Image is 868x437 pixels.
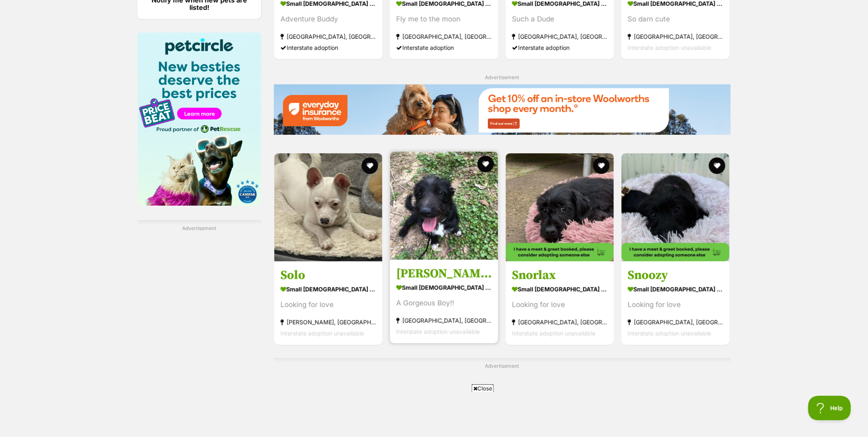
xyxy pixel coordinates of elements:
[622,261,730,345] a: Snoozy small [DEMOGRAPHIC_DATA] Dog Looking for love [GEOGRAPHIC_DATA], [GEOGRAPHIC_DATA] Interst...
[506,261,614,345] a: Snorlax small [DEMOGRAPHIC_DATA] Dog Looking for love [GEOGRAPHIC_DATA], [GEOGRAPHIC_DATA] Inters...
[281,267,376,283] h3: Solo
[281,283,376,295] strong: small [DEMOGRAPHIC_DATA] Dog
[284,396,584,433] iframe: Advertisement
[512,283,608,295] strong: small [DEMOGRAPHIC_DATA] Dog
[512,31,608,42] strong: [GEOGRAPHIC_DATA], [GEOGRAPHIC_DATA]
[472,384,494,392] span: Close
[390,259,498,343] a: [PERSON_NAME] small [DEMOGRAPHIC_DATA] Dog A Gorgeous Boy!! [GEOGRAPHIC_DATA], [GEOGRAPHIC_DATA] ...
[274,84,731,136] a: Everyday Insurance promotional banner
[396,265,492,281] h3: [PERSON_NAME]
[396,31,492,42] strong: [GEOGRAPHIC_DATA], [GEOGRAPHIC_DATA]
[396,297,492,308] div: A Gorgeous Boy!!
[512,316,608,327] strong: [GEOGRAPHIC_DATA], [GEOGRAPHIC_DATA]
[628,267,723,283] h3: Snoozy
[274,261,382,345] a: Solo small [DEMOGRAPHIC_DATA] Dog Looking for love [PERSON_NAME], [GEOGRAPHIC_DATA] Interstate ad...
[593,157,610,174] button: favourite
[281,316,376,327] strong: [PERSON_NAME], [GEOGRAPHIC_DATA]
[281,299,376,310] div: Looking for love
[628,283,723,295] strong: small [DEMOGRAPHIC_DATA] Dog
[138,33,261,206] img: Pet Circle promo banner
[628,299,723,310] div: Looking for love
[477,156,494,172] button: favourite
[622,153,730,261] img: Snoozy - Poodle x Staffordshire Bull Terrier Dog
[281,42,376,53] div: Interstate adoption
[628,14,723,25] div: So darn cute
[281,329,364,336] span: Interstate adoption unavailable
[512,329,596,336] span: Interstate adoption unavailable
[390,152,498,260] img: Royce - Poodle (Toy) Dog
[628,329,711,336] span: Interstate adoption unavailable
[281,31,376,42] strong: [GEOGRAPHIC_DATA], [GEOGRAPHIC_DATA]
[628,44,711,51] span: Interstate adoption unavailable
[506,153,614,261] img: Snorlax - Poodle x Staffordshire Bull Terrier Dog
[396,42,492,53] div: Interstate adoption
[512,42,608,53] div: Interstate adoption
[274,84,731,135] img: Everyday Insurance promotional banner
[362,157,378,174] button: favourite
[396,328,480,335] span: Interstate adoption unavailable
[281,14,376,25] div: Adventure Buddy
[396,281,492,293] strong: small [DEMOGRAPHIC_DATA] Dog
[485,74,519,80] span: Advertisement
[396,315,492,326] strong: [GEOGRAPHIC_DATA], [GEOGRAPHIC_DATA]
[628,316,723,327] strong: [GEOGRAPHIC_DATA], [GEOGRAPHIC_DATA]
[274,153,382,261] img: Solo - Chihuahua Dog
[808,396,852,421] iframe: Help Scout Beacon - Open
[512,299,608,310] div: Looking for love
[396,14,492,25] div: Fly me to the moon
[709,157,726,174] button: favourite
[512,267,608,283] h3: Snorlax
[512,14,608,25] div: Such a Dude
[628,31,723,42] strong: [GEOGRAPHIC_DATA], [GEOGRAPHIC_DATA]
